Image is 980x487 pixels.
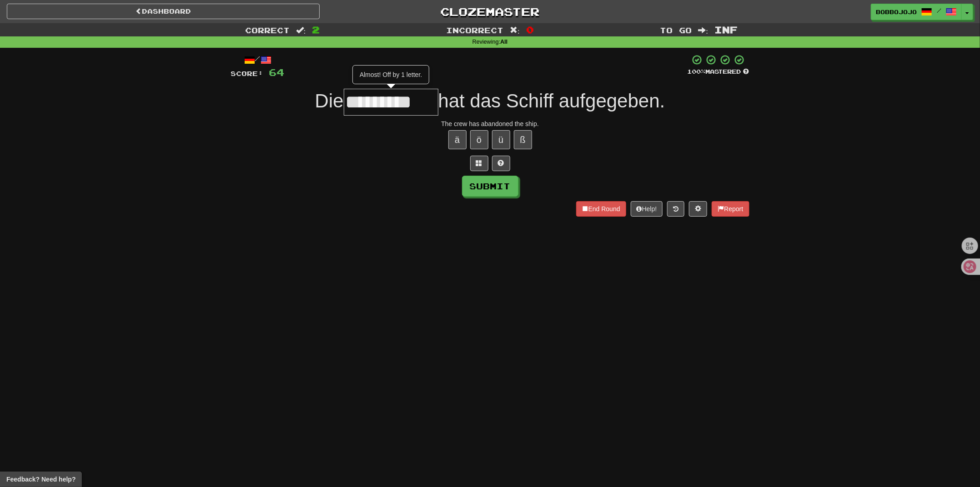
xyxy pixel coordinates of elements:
[269,66,285,78] span: 64
[312,24,320,35] span: 2
[448,130,467,149] button: ä
[446,25,503,35] span: Incorrect
[514,130,532,149] button: ß
[500,39,508,45] strong: All
[576,201,626,217] button: End Round
[937,7,941,14] span: /
[714,24,738,35] span: Inf
[245,25,290,35] span: Correct
[231,119,749,128] div: The crew has abandoned the ship.
[462,176,518,197] button: Submit
[688,68,706,75] span: 100 %
[526,24,534,35] span: 0
[871,4,962,20] a: bobbojojo /
[492,156,510,171] button: Single letter hint - you only get 1 per sentence and score half the points! alt+h
[492,130,510,149] button: ü
[231,70,264,77] span: Score:
[712,201,749,217] button: Report
[510,26,520,34] span: :
[876,8,917,16] span: bobbojojo
[660,25,692,35] span: To go
[315,90,344,112] span: Die
[6,475,75,484] span: Open feedback widget
[688,68,749,76] div: Mastered
[631,201,663,217] button: Help!
[438,90,665,112] span: hat das Schiff aufgegeben.
[231,54,285,66] div: /
[360,71,422,78] span: Almost! Off by 1 letter.
[667,201,684,217] button: Round history (alt+y)
[7,4,320,19] a: Dashboard
[470,156,488,171] button: Switch sentence to multiple choice alt+p
[333,4,646,20] a: Clozemaster
[699,26,709,34] span: :
[296,26,306,34] span: :
[470,130,488,149] button: ö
